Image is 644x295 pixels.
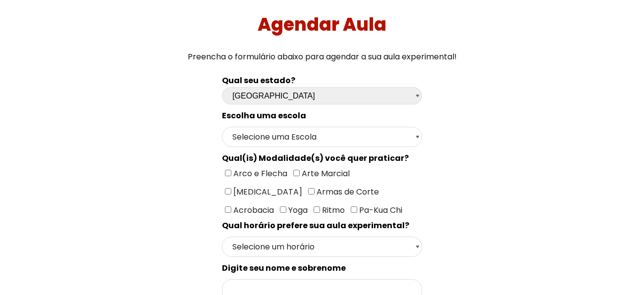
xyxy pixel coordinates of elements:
input: Arco e Flecha [225,170,231,176]
span: Pa-Kua Chi [357,204,402,216]
spam: Qual(is) Modalidade(s) você quer praticar? [222,152,409,164]
b: Qual seu estado? [222,75,295,86]
input: [MEDICAL_DATA] [225,188,231,195]
input: Yoga [280,206,286,213]
h1: Agendar Aula [4,14,641,35]
span: Yoga [286,204,308,216]
span: Armas de Corte [315,186,379,197]
span: Acrobacia [231,204,274,216]
input: Arte Marcial [293,170,300,176]
span: Arco e Flecha [231,168,287,179]
input: Ritmo [314,206,320,213]
p: Preencha o formulário abaixo para agendar a sua aula experimental! [4,50,641,63]
input: Pa-Kua Chi [351,206,357,213]
spam: Digite seu nome e sobrenome [222,262,346,274]
spam: Qual horário prefere sua aula experimental? [222,220,409,231]
spam: Escolha uma escola [222,110,306,121]
span: Ritmo [320,204,345,216]
input: Armas de Corte [308,188,315,195]
span: [MEDICAL_DATA] [231,186,302,197]
span: Arte Marcial [300,168,350,179]
input: Acrobacia [225,206,231,213]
